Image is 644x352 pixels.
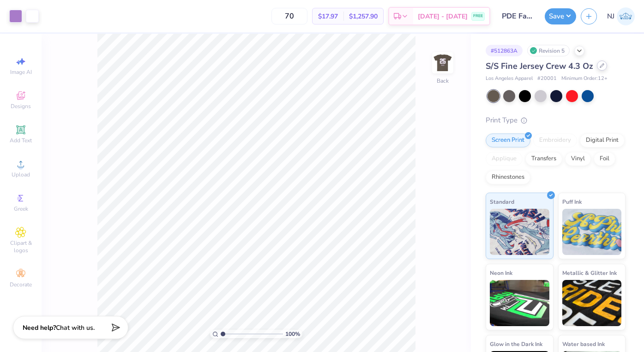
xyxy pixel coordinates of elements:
span: Decorate [10,281,32,288]
span: $1,257.90 [349,12,378,21]
span: 100 % [285,330,300,338]
div: # 512863A [486,45,523,56]
div: Back [437,77,449,85]
span: Metallic & Glitter Ink [562,268,617,278]
span: Standard [490,197,514,206]
span: Clipart & logos [5,239,37,254]
a: NJ [607,7,635,25]
span: S/S Fine Jersey Crew 4.3 Oz [486,61,593,72]
span: Los Angeles Apparel [486,75,533,83]
span: [DATE] - [DATE] [418,12,468,21]
span: Glow in the Dark Ink [490,339,542,349]
img: Back [433,54,452,72]
div: Rhinestones [486,170,530,184]
span: Greek [14,205,28,212]
div: Digital Print [580,134,625,147]
div: Revision 5 [527,45,570,56]
button: Save [545,8,576,24]
input: Untitled Design [495,7,540,25]
strong: Need help? [23,323,56,332]
div: Screen Print [486,134,530,147]
span: Minimum Order: 12 + [561,75,608,83]
span: Neon Ink [490,268,512,278]
img: Puff Ink [562,209,622,255]
img: Nick Johnson [617,7,635,25]
span: $17.97 [318,12,338,21]
span: FREE [473,13,483,19]
img: Metallic & Glitter Ink [562,280,622,326]
input: – – [271,8,307,24]
span: Image AI [10,68,32,76]
span: Water based Ink [562,339,605,349]
span: NJ [607,11,614,22]
span: Chat with us. [56,323,95,332]
div: Applique [486,152,523,166]
div: Print Type [486,115,626,126]
div: Embroidery [533,134,577,147]
span: Upload [12,171,30,178]
div: Transfers [525,152,562,166]
span: # 20001 [537,75,557,83]
div: Vinyl [565,152,591,166]
img: Standard [490,209,549,255]
span: Add Text [10,137,32,144]
div: Foil [594,152,615,166]
span: Puff Ink [562,197,582,206]
span: Designs [11,103,31,110]
img: Neon Ink [490,280,549,326]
